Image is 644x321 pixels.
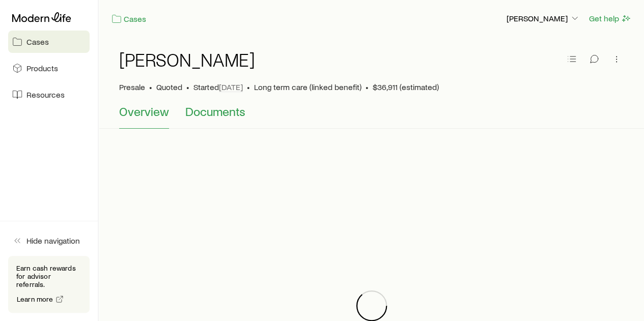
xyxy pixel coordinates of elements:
p: [PERSON_NAME] [507,13,580,23]
div: Case details tabs [119,104,624,129]
span: [DATE] [219,82,243,92]
button: [PERSON_NAME] [506,13,580,25]
span: Long term care (linked benefit) [254,82,361,92]
span: Hide navigation [26,236,80,246]
a: Resources [8,83,90,106]
span: Quoted [156,82,182,92]
a: Cases [8,31,90,53]
span: • [366,82,369,92]
p: Presale [119,82,145,92]
a: Products [8,57,90,79]
span: • [247,82,250,92]
span: Products [26,63,58,73]
span: Learn more [17,296,53,303]
span: • [149,82,152,92]
p: Started [193,82,243,92]
a: Cases [111,13,147,25]
span: Resources [26,90,65,100]
button: Get help [589,13,632,24]
span: Cases [26,37,49,47]
h1: [PERSON_NAME] [119,49,255,70]
span: Overview [119,104,169,119]
span: • [186,82,189,92]
div: Earn cash rewards for advisor referrals.Learn more [8,256,90,313]
p: Earn cash rewards for advisor referrals. [16,264,81,288]
span: $36,911 (estimated) [373,82,439,92]
button: Hide navigation [8,229,90,252]
span: Documents [185,104,245,119]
